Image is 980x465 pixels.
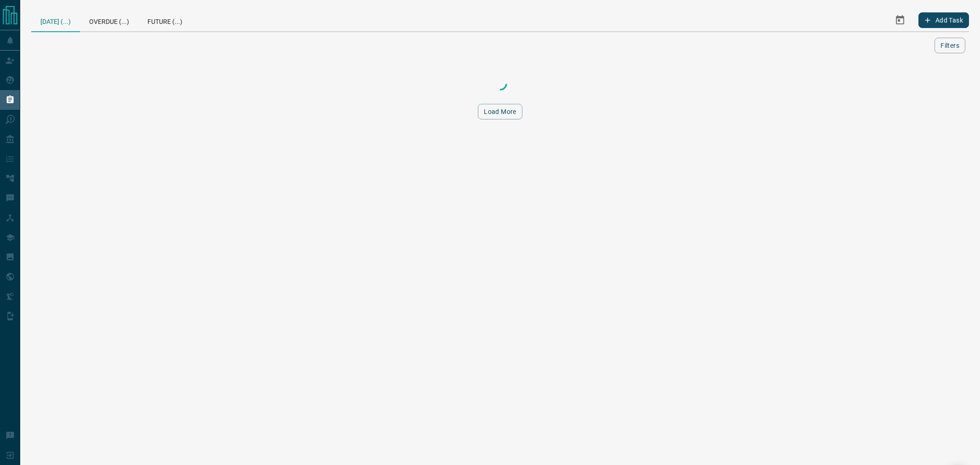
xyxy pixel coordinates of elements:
button: Add Task [918,12,969,28]
div: Overdue (...) [80,9,138,31]
div: Loading [454,74,546,93]
button: Load More [478,104,522,119]
div: [DATE] (...) [31,9,80,32]
button: Filters [935,38,965,53]
button: Select Date Range [889,9,911,31]
div: Future (...) [138,9,192,31]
